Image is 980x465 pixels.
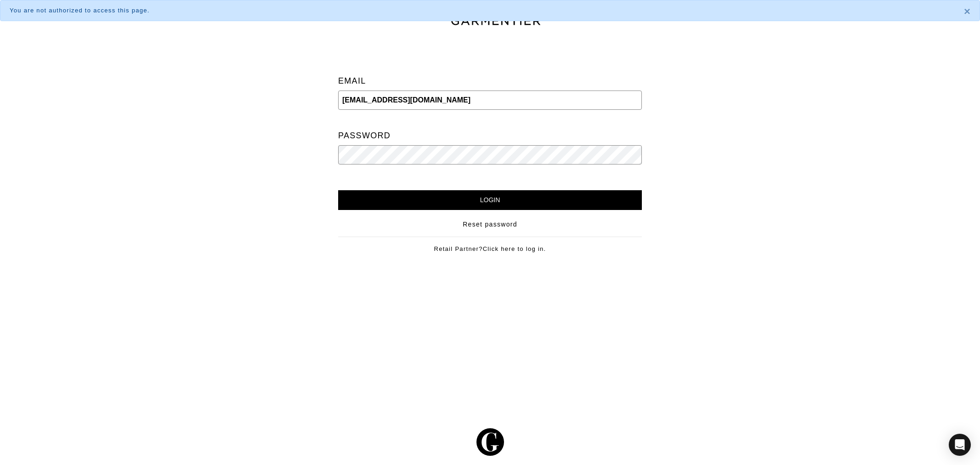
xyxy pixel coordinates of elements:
a: Reset password [463,220,517,229]
div: Retail Partner? [338,237,642,254]
span: × [964,5,970,17]
img: g-602364139e5867ba59c769ce4266a9601a3871a1516a6a4c3533f4bc45e69684.svg [476,428,504,456]
a: Click here to log in. [483,245,546,252]
input: Login [338,190,642,210]
div: Open Intercom Messenger [949,434,971,456]
label: Password [338,126,391,145]
label: Email [338,72,366,91]
div: You are not authorized to access this page. [10,6,950,15]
